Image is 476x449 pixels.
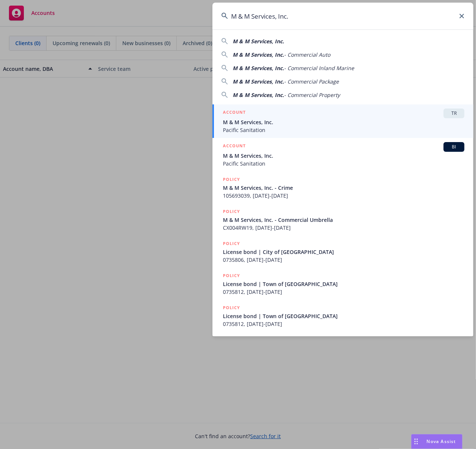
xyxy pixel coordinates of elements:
[233,38,284,45] span: M & M Services, Inc.
[284,51,330,58] span: - Commercial Auto
[223,224,464,232] span: CX004RW19, [DATE]-[DATE]
[284,91,340,98] span: - Commercial Property
[223,160,464,167] span: Pacific Sanitation
[212,204,473,236] a: POLICYM & M Services, Inc. - Commercial UmbrellaCX004RW19, [DATE]-[DATE]
[223,208,240,215] h5: POLICY
[223,142,246,151] h5: ACCOUNT
[223,152,464,160] span: M & M Services, Inc.
[212,104,473,138] a: ACCOUNTTRM & M Services, Inc.Pacific Sanitation
[233,78,284,85] span: M & M Services, Inc.
[447,144,461,150] span: BI
[212,300,473,332] a: POLICYLicense bond | Town of [GEOGRAPHIC_DATA]0735812, [DATE]-[DATE]
[212,3,473,29] input: Search...
[223,256,464,264] span: 0735806, [DATE]-[DATE]
[427,438,456,445] span: Nova Assist
[223,312,464,320] span: License bond | Town of [GEOGRAPHIC_DATA]
[284,78,339,85] span: - Commercial Package
[212,172,473,204] a: POLICYM & M Services, Inc. - Crime105693039, [DATE]-[DATE]
[233,51,284,58] span: M & M Services, Inc.
[223,288,464,296] span: 0735812, [DATE]-[DATE]
[223,126,464,134] span: Pacific Sanitation
[233,65,284,72] span: M & M Services, Inc.
[223,248,464,256] span: License bond | City of [GEOGRAPHIC_DATA]
[223,304,240,311] h5: POLICY
[233,91,284,98] span: M & M Services, Inc.
[223,240,240,247] h5: POLICY
[411,434,463,449] button: Nova Assist
[284,65,354,72] span: - Commercial Inland Marine
[223,272,240,279] h5: POLICY
[223,118,464,126] span: M & M Services, Inc.
[223,109,246,117] h5: ACCOUNT
[223,216,464,224] span: M & M Services, Inc. - Commercial Umbrella
[212,268,473,300] a: POLICYLicense bond | Town of [GEOGRAPHIC_DATA]0735812, [DATE]-[DATE]
[447,110,461,117] span: TR
[212,138,473,172] a: ACCOUNTBIM & M Services, Inc.Pacific Sanitation
[223,184,464,192] span: M & M Services, Inc. - Crime
[223,280,464,288] span: License bond | Town of [GEOGRAPHIC_DATA]
[223,320,464,328] span: 0735812, [DATE]-[DATE]
[412,434,421,449] div: Drag to move
[212,236,473,268] a: POLICYLicense bond | City of [GEOGRAPHIC_DATA]0735806, [DATE]-[DATE]
[223,192,464,200] span: 105693039, [DATE]-[DATE]
[223,176,240,183] h5: POLICY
